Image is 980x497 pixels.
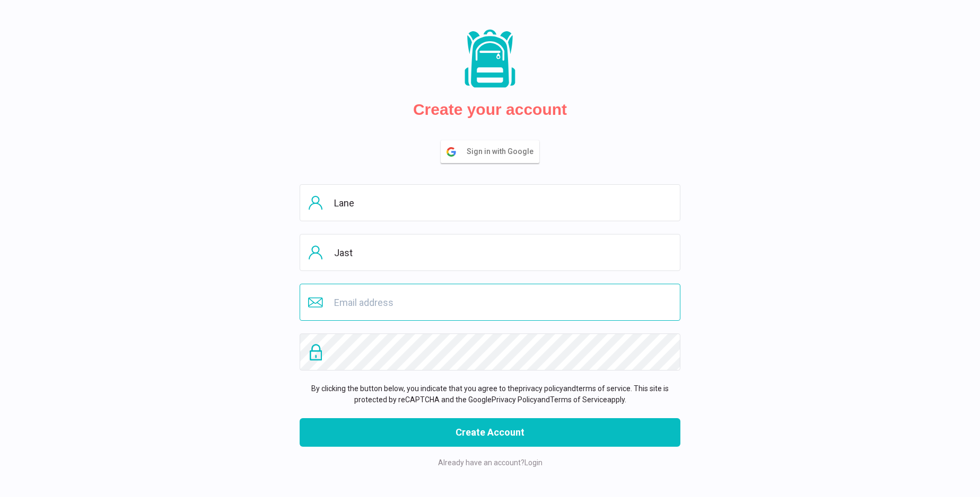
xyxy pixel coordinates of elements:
input: Email address [300,284,680,321]
button: Create Account [300,418,680,447]
h2: Create your account [413,100,567,119]
a: Login [524,458,542,467]
button: Sign in with Google [441,140,539,163]
input: Last name [300,234,680,271]
p: Already have an account? [300,457,680,468]
a: terms of service [576,384,631,393]
a: Privacy Policy [492,395,537,404]
img: Packs logo [461,29,519,89]
span: Sign in with Google [467,141,539,162]
a: privacy policy [519,384,563,393]
input: First name [300,184,680,221]
p: By clicking the button below, you indicate that you agree to the and . This site is protected by ... [300,383,680,405]
a: Terms of Service [550,395,607,404]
